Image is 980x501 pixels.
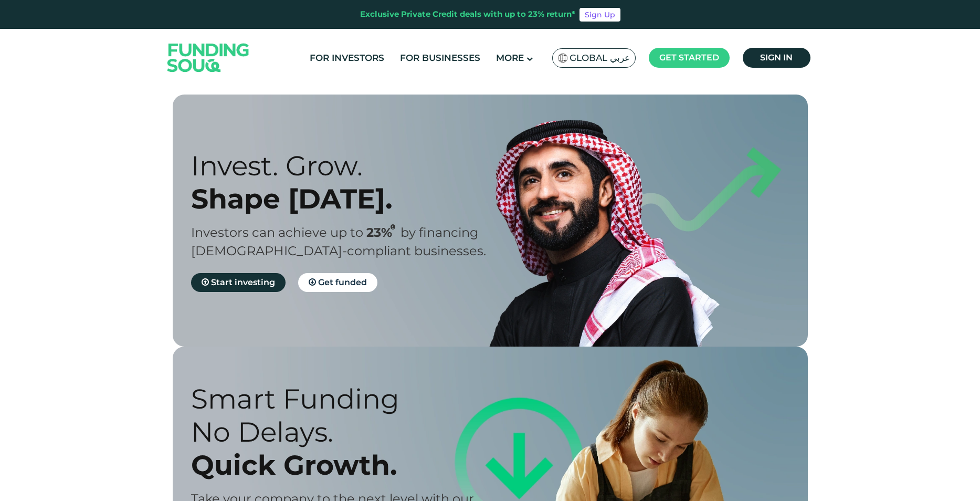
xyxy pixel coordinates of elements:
div: No Delays. [191,415,509,448]
span: Global عربي [570,52,630,64]
a: Sign Up [579,8,620,22]
div: Exclusive Private Credit deals with up to 23% return* [360,8,575,20]
a: Start investing [191,273,286,292]
span: Get funded [318,277,367,287]
div: Smart Funding [191,382,509,415]
a: Get funded [298,273,377,292]
a: Sign in [743,48,810,68]
span: Sign in [760,53,793,62]
i: 23% IRR (expected) ~ 15% Net yield (expected) [391,224,395,230]
span: Start investing [211,277,275,287]
img: SA Flag [558,54,567,62]
div: Invest. Grow. [191,149,509,182]
img: Logo [157,31,260,84]
span: Get started [659,53,719,62]
div: Quick Growth. [191,448,509,482]
span: Investors can achieve up to [191,225,363,240]
a: For Businesses [397,49,483,67]
span: More [496,53,524,63]
span: 23% [366,225,401,240]
a: For Investors [307,49,387,67]
div: Shape [DATE]. [191,182,509,215]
